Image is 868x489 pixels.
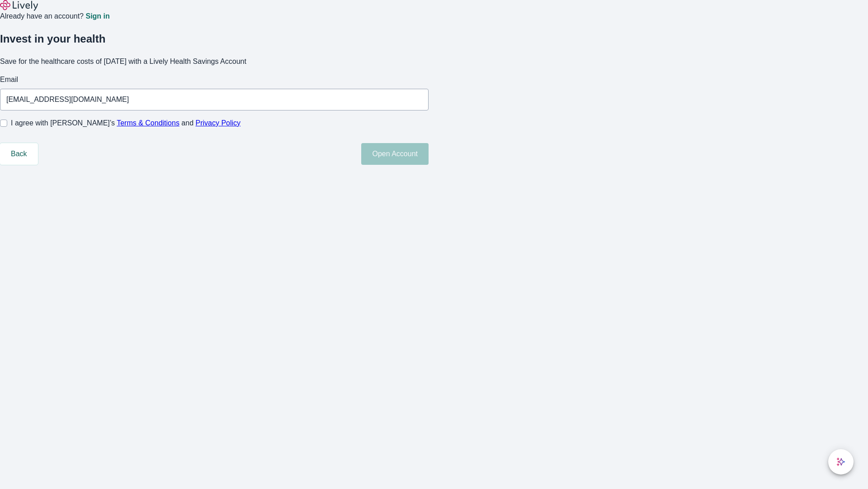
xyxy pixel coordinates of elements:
a: Privacy Policy [196,119,241,127]
span: I agree with [PERSON_NAME]’s and [11,118,241,129]
svg: Lively AI Assistant [836,457,845,466]
button: chat [828,449,854,475]
a: Sign in [85,13,109,20]
a: Terms & Conditions [117,119,179,127]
